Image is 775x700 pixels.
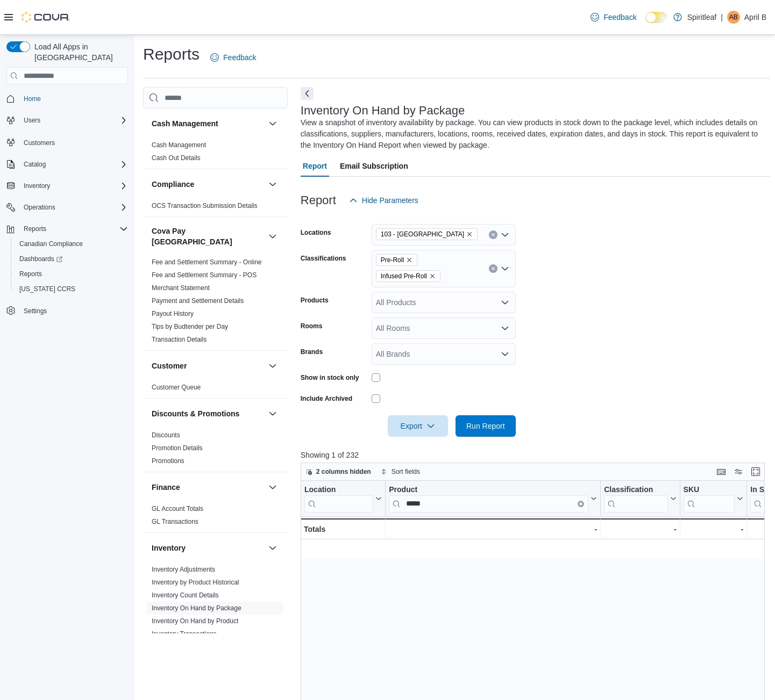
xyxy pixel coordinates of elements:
[152,383,201,392] span: Customer Queue
[15,268,46,280] a: Reports
[466,421,505,431] span: Run Report
[152,258,262,266] a: Fee and Settlement Summary - Online
[15,268,128,280] span: Reports
[683,485,735,495] div: SKU
[152,323,228,330] a: Tips by Budtender per Day
[152,360,187,371] h3: Customer
[24,160,46,169] span: Catalog
[152,504,203,513] span: GL Account Totals
[19,92,45,105] a: Home
[152,202,258,210] a: OCS Transaction Submission Details
[19,270,42,278] span: Reports
[152,457,184,465] span: Promotions
[376,270,440,282] span: Infused Pre-Roll
[152,408,264,419] button: Discounts & Promotions
[19,201,128,214] span: Operations
[22,12,70,23] img: Cova
[6,86,128,347] nav: Complex example
[381,229,464,240] span: 103 - [GEOGRAPHIC_DATA]
[152,617,238,625] a: Inventory On Hand by Product
[376,254,417,266] span: Pre-Roll
[362,195,418,206] span: Hide Parameters
[604,485,676,513] button: Classification
[152,431,180,439] a: Discounts
[381,255,404,265] span: Pre-Roll
[501,298,509,307] button: Open list of options
[24,225,46,233] span: Reports
[603,12,636,23] span: Feedback
[389,485,588,495] div: Product
[683,523,743,536] div: -
[152,444,203,452] a: Promotion Details
[19,179,54,192] button: Inventory
[152,543,264,553] button: Inventory
[19,240,83,248] span: Canadian Compliance
[152,336,207,343] a: Transaction Details
[152,482,264,493] button: Finance
[729,11,738,24] span: AB
[501,324,509,333] button: Open list of options
[19,255,62,263] span: Dashboards
[683,485,735,513] div: SKU URL
[152,591,219,600] span: Inventory Count Details
[19,304,128,317] span: Settings
[2,157,132,172] button: Catalog
[316,467,371,476] span: 2 columns hidden
[15,252,67,265] a: Dashboards
[501,350,509,358] button: Open list of options
[2,113,132,128] button: Users
[152,431,180,439] span: Discounts
[721,11,723,24] p: |
[152,310,194,317] a: Payout History
[152,179,194,190] h3: Compliance
[15,283,80,295] a: [US_STATE] CCRS
[2,200,132,215] button: Operations
[30,41,128,63] span: Load All Apps in [GEOGRAPHIC_DATA]
[301,450,770,460] p: Showing 1 of 232
[11,251,132,266] a: Dashboards
[304,485,373,495] div: Location
[301,465,375,478] button: 2 columns hidden
[152,578,239,587] span: Inventory by Product Historical
[501,230,509,239] button: Open list of options
[266,542,279,554] button: Inventory
[143,502,288,532] div: Finance
[15,283,128,295] span: Washington CCRS
[11,282,132,297] button: [US_STATE] CCRS
[392,467,420,476] span: Sort fields
[19,114,128,127] span: Users
[2,91,132,106] button: Home
[376,465,424,478] button: Sort fields
[466,231,473,237] button: Remove 103 - Maple Ridge from selection in this group
[19,114,45,127] button: Users
[266,178,279,191] button: Compliance
[2,303,132,319] button: Settings
[683,485,743,513] button: SKU
[489,230,497,239] button: Clear input
[24,182,50,190] span: Inventory
[645,12,668,23] input: Dark Mode
[152,384,201,391] a: Customer Queue
[429,273,436,279] button: Remove Infused Pre-Roll from selection in this group
[143,139,288,169] div: Cash Management
[152,118,264,129] button: Cash Management
[19,158,50,171] button: Catalog
[301,296,329,305] label: Products
[152,604,241,612] a: Inventory On Hand by Package
[687,11,716,24] p: Spiritleaf
[732,465,745,478] button: Display options
[304,523,382,536] div: Totals
[489,264,497,273] button: Clear input
[266,230,279,243] button: Cova Pay [GEOGRAPHIC_DATA]
[266,407,279,420] button: Discounts & Promotions
[152,630,217,638] a: Inventory Transactions
[15,237,87,250] a: Canadian Compliance
[152,141,206,149] a: Cash Management
[301,394,352,403] label: Include Archived
[19,158,128,171] span: Catalog
[152,566,215,573] a: Inventory Adjustments
[19,135,128,149] span: Customers
[727,11,740,24] div: April B
[304,485,382,513] button: Location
